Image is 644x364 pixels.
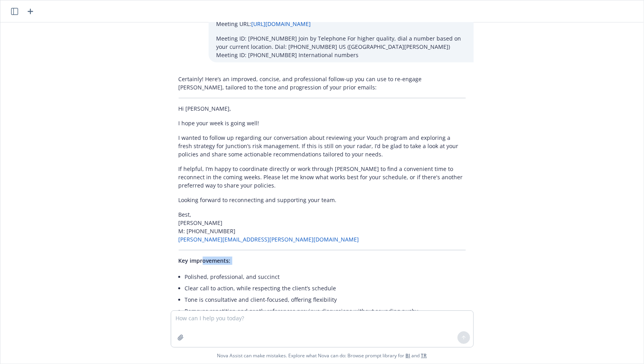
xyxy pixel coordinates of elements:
[185,294,466,305] li: Tone is consultative and client-focused, offering flexibility
[179,257,231,264] span: Key improvements:
[252,20,311,28] a: [URL][DOMAIN_NAME]
[421,352,427,359] a: TR
[179,196,466,204] p: Looking forward to reconnecting and supporting your team.
[179,119,466,127] p: I hope your week is going well!
[406,352,411,359] a: BI
[179,104,466,113] p: Hi [PERSON_NAME],
[185,271,466,282] li: Polished, professional, and succinct
[185,282,466,294] li: Clear call to action, while respecting the client’s schedule
[179,210,466,243] p: Best, [PERSON_NAME] M: [PHONE_NUMBER]
[185,305,466,317] li: Removes repetition and gently references previous discussions without sounding pushy
[179,134,466,158] p: I wanted to follow up regarding our conversation about reviewing your Vouch program and exploring...
[217,34,466,59] p: Meeting ID: [PHONE_NUMBER] Join by Telephone For higher quality, dial a number based on your curr...
[4,347,640,364] span: Nova Assist can make mistakes. Explore what Nova can do: Browse prompt library for and
[179,165,466,189] p: If helpful, I’m happy to coordinate directly or work through [PERSON_NAME] to find a convenient t...
[217,20,466,28] p: Meeting URL:
[179,75,466,91] p: Certainly! Here’s an improved, concise, and professional follow-up you can use to re-engage [PERS...
[179,236,359,243] a: [PERSON_NAME][EMAIL_ADDRESS][PERSON_NAME][DOMAIN_NAME]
